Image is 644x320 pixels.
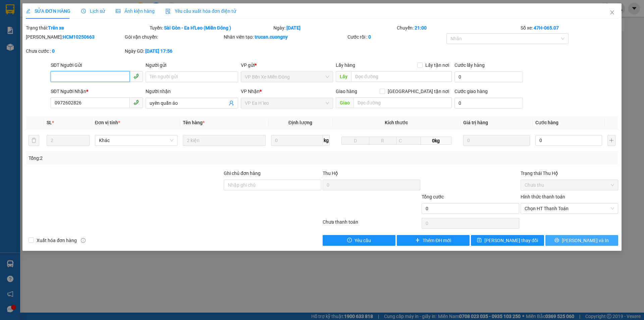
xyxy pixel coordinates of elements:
span: Tên hàng [183,120,205,125]
input: 0 [463,135,530,146]
button: printer[PERSON_NAME] và In [545,235,618,246]
div: Chuyến: [396,24,520,32]
b: [DATE] 17:56 [145,48,172,54]
div: Gói vận chuyển: [125,33,222,41]
div: Người nhận [146,88,238,95]
div: SĐT Người Nhận [51,88,143,95]
button: delete [29,135,39,146]
span: VP Bến Xe Miền Đông [245,72,329,82]
button: save[PERSON_NAME] thay đổi [471,235,544,246]
div: Cước rồi : [347,33,445,41]
span: Thu Hộ [323,171,338,176]
span: VP Ea H`leo [245,98,329,108]
div: Tổng: 2 [29,154,249,162]
img: icon [165,9,171,14]
div: Số xe: [520,24,619,32]
input: Dọc đường [354,97,452,108]
div: SĐT Người Gửi [51,61,143,69]
input: Ghi chú đơn hàng [224,180,321,190]
span: SỬA ĐƠN HÀNG [26,8,70,14]
span: Đơn vị tính [95,120,120,125]
b: 21:00 [415,25,427,31]
span: printer [554,238,559,243]
span: clock-circle [81,9,86,13]
b: Sài Gòn - Ea H'Leo (Miền Đông ) [164,25,231,31]
span: kg [323,135,330,146]
input: R [369,137,396,145]
b: Trên xe [48,25,64,31]
span: [GEOGRAPHIC_DATA] tận nơi [385,88,452,95]
span: exclamation-circle [347,238,352,243]
span: Định lượng [288,120,312,125]
span: Yêu cầu [355,237,371,244]
div: VP gửi [241,61,333,69]
div: Trạng thái Thu Hộ [521,170,618,177]
span: Lịch sử [81,8,105,14]
span: user-add [229,100,234,106]
button: exclamation-circleYêu cầu [323,235,395,246]
span: edit [26,9,31,13]
span: Giá trị hàng [463,120,488,125]
span: Yêu cầu xuất hóa đơn điện tử [165,8,236,14]
input: C [396,137,421,145]
span: Thêm ĐH mới [423,237,451,244]
input: Cước giao hàng [454,98,523,108]
div: Chưa cước : [26,47,123,55]
span: VP Nhận [241,89,260,94]
div: Ngày: [273,24,396,32]
input: D [341,137,369,145]
span: plus [415,238,420,243]
div: Tuyến: [149,24,273,32]
input: Cước lấy hàng [454,72,523,82]
span: Cước hàng [535,120,558,125]
label: Hình thức thanh toán [521,194,565,199]
b: trucan.cuongny [255,34,288,40]
div: [PERSON_NAME]: [26,33,123,41]
b: HCM10250663 [63,34,95,40]
span: Chọn HT Thanh Toán [525,203,614,214]
b: 0 [52,48,55,54]
div: Người gửi [146,61,238,69]
span: Tổng cước [422,194,444,199]
span: close [609,10,615,15]
span: Lấy [336,71,351,82]
b: 0 [368,34,371,40]
label: Cước giao hàng [454,89,488,94]
span: info-circle [81,238,86,243]
span: [PERSON_NAME] và In [562,237,609,244]
span: phone [133,100,139,105]
span: Ảnh kiện hàng [116,8,155,14]
span: SL [47,120,52,125]
span: Lấy hàng [336,62,355,68]
span: [PERSON_NAME] thay đổi [484,237,538,244]
label: Ghi chú đơn hàng [224,171,261,176]
span: Lấy tận nơi [423,61,452,69]
button: plus [607,135,615,146]
span: 0kg [421,137,451,145]
span: Giao hàng [336,89,357,94]
span: Giao [336,97,354,108]
span: picture [116,9,120,13]
span: Xuất hóa đơn hàng [34,237,79,244]
span: save [477,238,482,243]
div: Chưa thanh toán [322,218,421,230]
button: Close [603,3,622,22]
b: [DATE] [286,25,301,31]
span: phone [133,74,139,79]
span: Chưa thu [525,180,614,190]
div: Ngày GD: [125,47,222,55]
span: Kích thước [385,120,408,125]
div: Trạng thái: [25,24,149,32]
input: VD: Bàn, Ghế [183,135,266,146]
span: Khác [99,135,174,145]
button: plusThêm ĐH mới [397,235,470,246]
label: Cước lấy hàng [454,62,485,68]
input: Dọc đường [351,71,452,82]
div: Nhân viên tạo: [224,33,346,41]
b: 47H-065.07 [534,25,559,31]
